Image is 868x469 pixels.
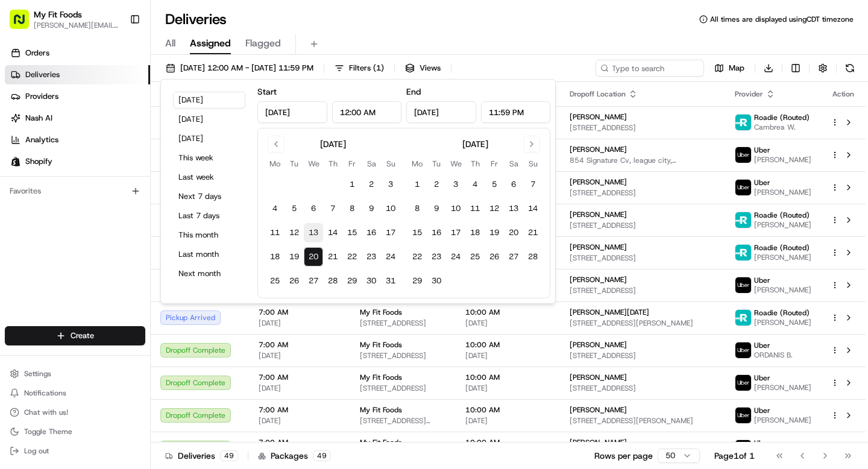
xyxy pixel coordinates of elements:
span: All times are displayed using CDT timezone [710,14,854,24]
span: [PERSON_NAME] [754,318,811,327]
span: [PERSON_NAME] [570,405,627,415]
input: Date [406,101,476,123]
button: 21 [323,247,342,266]
button: [DATE] [173,130,245,147]
span: 7:00 AM [259,307,341,317]
span: [DATE] [465,318,550,328]
button: 6 [304,199,323,218]
th: Monday [407,157,427,170]
button: [PERSON_NAME][EMAIL_ADDRESS][DOMAIN_NAME] [34,20,120,30]
button: 20 [304,247,323,266]
span: Deliveries [25,69,60,80]
th: Sunday [523,157,542,170]
th: Saturday [362,157,381,170]
p: Rows per page [594,450,653,462]
button: 4 [465,175,485,194]
span: [STREET_ADDRESS][PERSON_NAME] [360,416,446,426]
span: [STREET_ADDRESS] [360,383,446,393]
button: 20 [504,223,523,242]
div: [DATE] [462,138,488,150]
button: 3 [446,175,465,194]
a: Shopify [5,152,150,171]
button: [DATE] [173,111,245,128]
span: [PERSON_NAME] [754,155,811,165]
button: 25 [265,271,285,291]
span: [PERSON_NAME] [754,253,811,262]
button: 21 [523,223,542,242]
span: Toggle Theme [24,427,72,436]
span: My Fit Foods [360,405,402,415]
button: Views [400,60,446,77]
button: 13 [304,223,323,242]
a: Deliveries [5,65,150,84]
span: [PERSON_NAME] [754,383,811,392]
button: 12 [285,223,304,242]
th: Sunday [381,157,400,170]
span: Map [729,63,744,74]
span: [STREET_ADDRESS] [570,383,715,393]
span: [PERSON_NAME] [570,373,627,382]
button: 11 [265,223,285,242]
span: 10:00 AM [465,307,550,317]
img: roadie-logo-v2.jpg [735,310,751,326]
a: Nash AI [5,109,150,128]
button: 24 [446,247,465,266]
span: Roadie (Routed) [754,243,810,253]
span: 7:00 AM [259,405,341,415]
button: Refresh [841,60,858,77]
button: Go to previous month [268,136,285,153]
button: 26 [485,247,504,266]
div: Deliveries [165,450,238,462]
img: uber-new-logo.jpeg [735,408,751,423]
button: 1 [407,175,427,194]
button: 13 [504,199,523,218]
span: 854 Signature Cv, league city, [GEOGRAPHIC_DATA] 77573, [GEOGRAPHIC_DATA] [570,156,715,165]
input: Time [481,101,551,123]
input: Type to search [596,60,704,77]
label: Start [257,86,277,97]
div: [DATE] [320,138,346,150]
span: 7:00 AM [259,373,341,382]
span: Chat with us! [24,408,68,417]
button: 2 [427,175,446,194]
button: 15 [342,223,362,242]
button: 23 [427,247,446,266]
button: 27 [304,271,323,291]
span: All [165,36,175,51]
span: [PERSON_NAME] [570,275,627,285]
span: [PERSON_NAME][DATE] [570,307,649,317]
span: Analytics [25,134,58,145]
div: 📗 [12,176,22,186]
span: API Documentation [114,175,193,187]
div: Favorites [5,181,145,201]
button: My Fit Foods [34,8,82,20]
span: [DATE] [259,416,341,426]
button: 17 [381,223,400,242]
img: roadie-logo-v2.jpg [735,115,751,130]
img: Shopify logo [11,157,20,166]
button: Start new chat [205,119,219,133]
span: [DATE] [465,383,550,393]
button: 9 [427,199,446,218]
span: Provider [735,89,763,99]
span: Cambrea W. [754,122,810,132]
button: 27 [504,247,523,266]
th: Thursday [323,157,342,170]
span: [STREET_ADDRESS] [570,253,715,263]
span: Notifications [24,388,66,398]
button: 1 [342,175,362,194]
span: [PERSON_NAME] [570,210,627,219]
div: 49 [313,450,331,461]
a: 💻API Documentation [97,170,198,192]
button: Last month [173,246,245,263]
span: Flagged [245,36,281,51]
span: [PERSON_NAME] [754,285,811,295]
span: Orders [25,48,49,58]
div: 49 [220,450,238,461]
span: [PERSON_NAME] [570,438,627,447]
button: 11 [465,199,485,218]
span: 10:00 AM [465,438,550,447]
th: Friday [342,157,362,170]
button: Map [709,60,750,77]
